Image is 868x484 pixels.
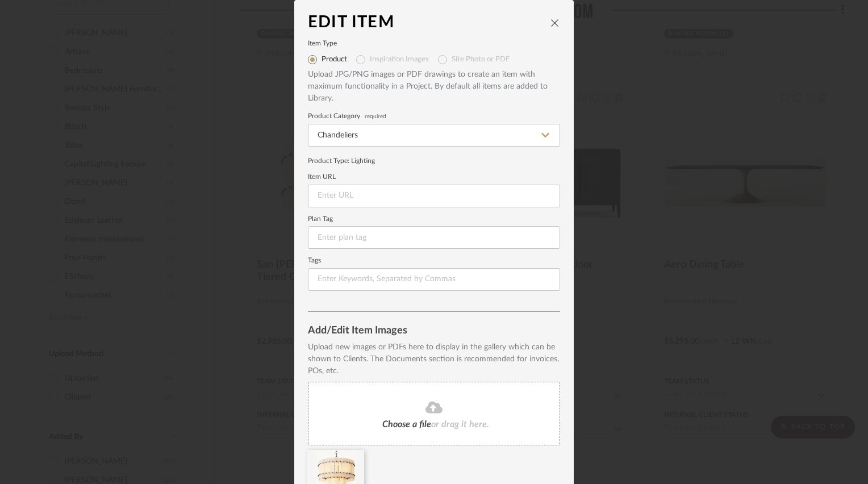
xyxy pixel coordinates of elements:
mat-radio-group: Select item type [308,51,560,69]
input: Enter Keywords, Separated by Commas [308,268,560,291]
div: Upload new images or PDFs here to display in the gallery which can be shown to Clients. The Docum... [308,341,560,377]
button: close [550,18,560,28]
label: Product [322,55,347,64]
label: Item URL [308,174,560,180]
input: Type a category to search and select [308,124,560,147]
input: Enter URL [308,185,560,207]
input: Enter plan tag [308,226,560,249]
div: Edit Item [308,14,550,32]
label: Item Type [308,41,560,47]
div: Upload JPG/PNG images or PDF drawings to create an item with maximum functionality in a Project. ... [308,69,560,105]
label: Tags [308,258,560,264]
span: : Lighting [348,157,375,164]
label: Plan Tag [308,216,560,222]
div: Product Type [308,156,560,166]
span: or drag it here. [431,420,489,429]
span: required [365,114,386,119]
div: Add/Edit Item Images [308,326,560,337]
label: Product Category [308,114,560,119]
span: Choose a file [382,420,431,429]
